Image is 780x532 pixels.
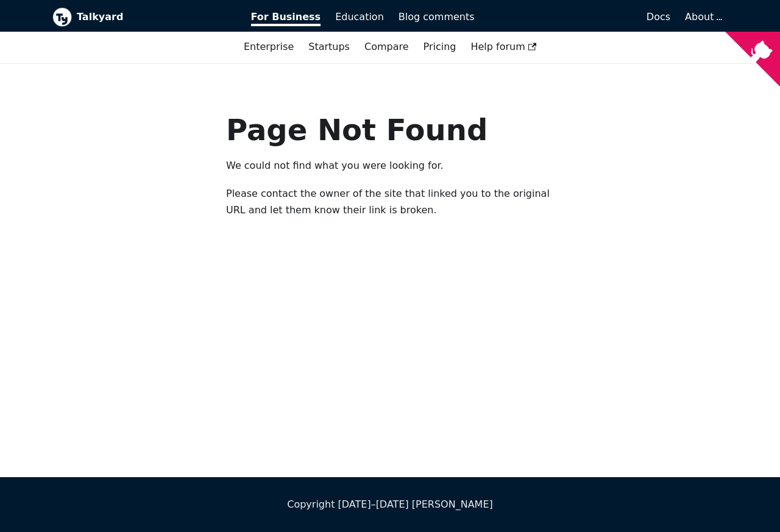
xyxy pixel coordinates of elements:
[364,41,409,52] a: Compare
[399,11,475,23] span: Blog comments
[463,37,544,57] a: Help forum
[244,7,328,27] a: For Business
[226,186,554,218] p: Please contact the owner of the site that linked you to the original URL and let them know their ...
[226,112,554,148] h1: Page Not Found
[416,37,464,57] a: Pricing
[236,37,301,57] a: Enterprise
[52,7,72,27] img: Talkyard logo
[482,7,678,27] a: Docs
[52,497,728,512] div: Copyright [DATE]–[DATE] [PERSON_NAME]
[391,7,482,27] a: Blog comments
[251,11,321,26] span: For Business
[685,11,720,23] a: About
[470,41,536,52] span: Help forum
[335,11,384,23] span: Education
[226,158,554,174] p: We could not find what you were looking for.
[77,9,234,25] b: Talkyard
[328,7,391,27] a: Education
[647,11,670,23] span: Docs
[301,37,357,57] a: Startups
[52,7,234,27] a: Talkyard logoTalkyard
